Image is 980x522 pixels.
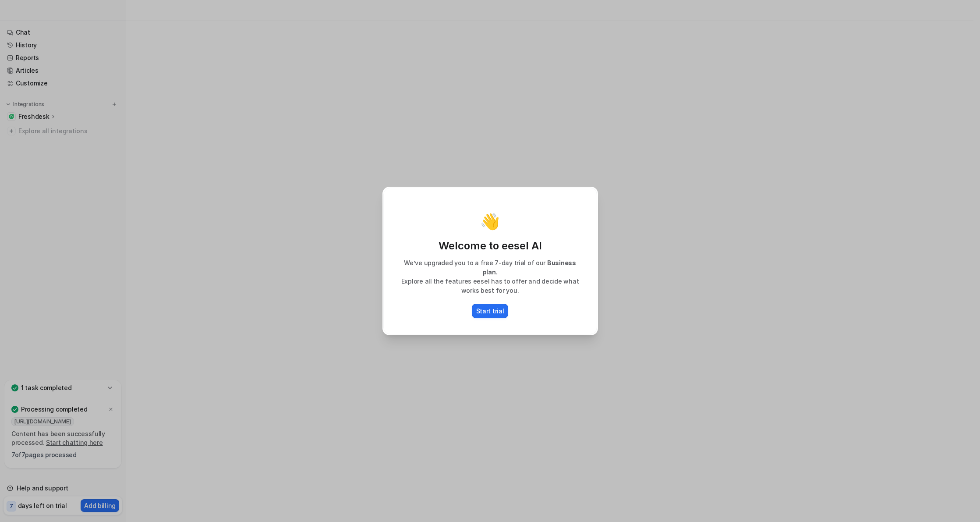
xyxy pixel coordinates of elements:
p: Start trial [476,306,504,316]
button: Start trial [472,304,509,318]
p: 👋 [480,213,500,230]
p: Welcome to eesel AI [393,239,588,253]
p: We’ve upgraded you to a free 7-day trial of our [393,258,588,277]
p: Explore all the features eesel has to offer and decide what works best for you. [393,277,588,295]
